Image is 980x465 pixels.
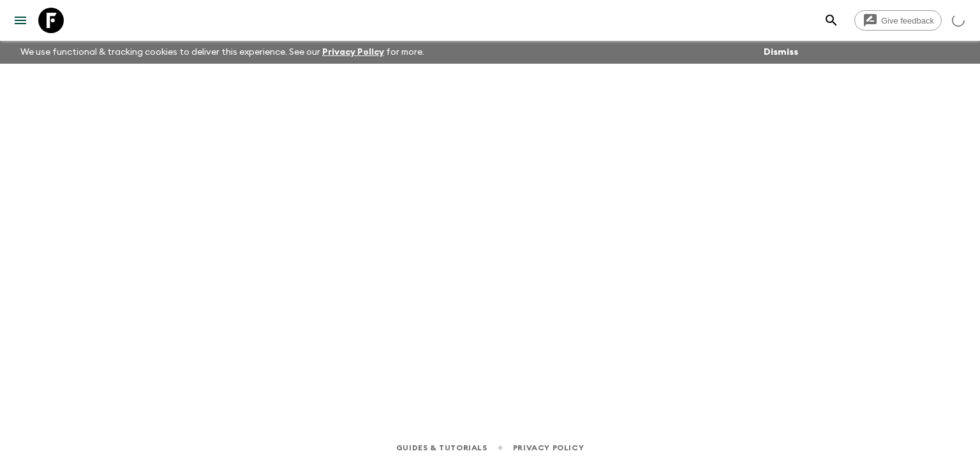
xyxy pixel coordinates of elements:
[396,441,487,455] a: Guides & Tutorials
[854,10,942,31] a: Give feedback
[761,43,801,61] button: Dismiss
[819,8,844,33] button: search adventures
[322,48,384,57] a: Privacy Policy
[8,8,33,33] button: menu
[15,41,429,64] p: We use functional & tracking cookies to deliver this experience. See our for more.
[513,441,584,455] a: Privacy Policy
[874,16,941,25] span: Give feedback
